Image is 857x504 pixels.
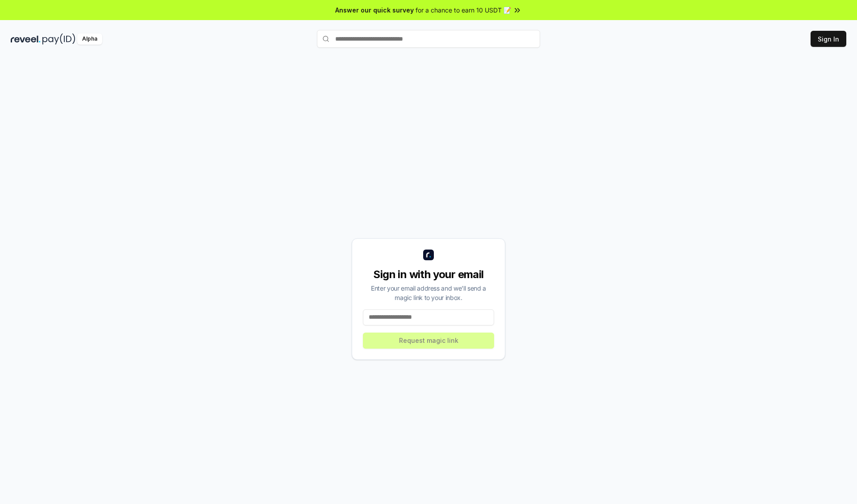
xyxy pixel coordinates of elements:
button: Sign In [811,31,846,47]
div: Enter your email address and we’ll send a magic link to your inbox. [363,283,494,302]
img: pay_id [42,33,75,45]
img: logo_small [423,250,434,260]
span: Answer our quick survey [335,5,414,15]
div: Alpha [77,33,102,45]
span: for a chance to earn 10 USDT 📝 [416,5,511,15]
img: reveel_dark [11,33,41,45]
div: Sign in with your email [363,267,494,282]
